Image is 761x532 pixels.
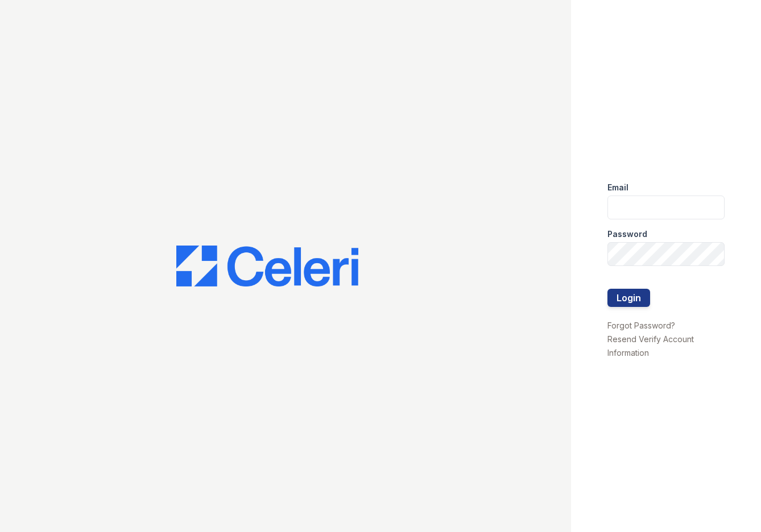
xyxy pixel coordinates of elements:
button: Login [607,289,650,307]
a: Resend Verify Account Information [607,334,694,358]
a: Forgot Password? [607,321,675,330]
label: Password [607,228,647,240]
img: CE_Logo_Blue-a8612792a0a2168367f1c8372b55b34899dd931a85d93a1a3d3e32e68fde9ad4.png [176,246,358,286]
label: Email [607,182,628,193]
